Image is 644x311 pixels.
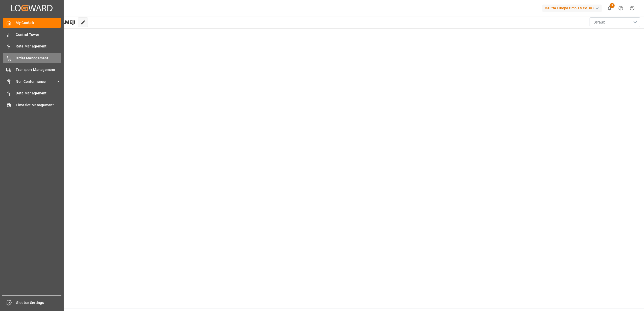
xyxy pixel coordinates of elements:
[3,18,61,28] a: My Cockpit
[604,3,615,14] button: show 3 new notifications
[16,44,61,49] span: Rate Management
[3,65,61,75] a: Transport Management
[590,17,640,27] button: open menu
[16,102,61,108] span: Timeslot Management
[16,56,61,61] span: Order Management
[3,41,61,51] a: Rate Management
[16,79,56,84] span: Non Conformance
[3,30,61,39] a: Control Tower
[3,100,61,110] a: Timeslot Management
[542,3,604,13] button: Melitta Europa GmbH & Co. KG
[16,67,61,72] span: Transport Management
[593,20,605,25] span: Default
[16,20,61,25] span: My Cockpit
[3,53,61,63] a: Order Management
[3,88,61,98] a: Data Management
[610,3,615,8] span: 3
[16,32,61,37] span: Control Tower
[615,3,627,14] button: Help Center
[542,5,602,12] div: Melitta Europa GmbH & Co. KG
[16,300,62,305] span: Sidebar Settings
[16,91,61,96] span: Data Management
